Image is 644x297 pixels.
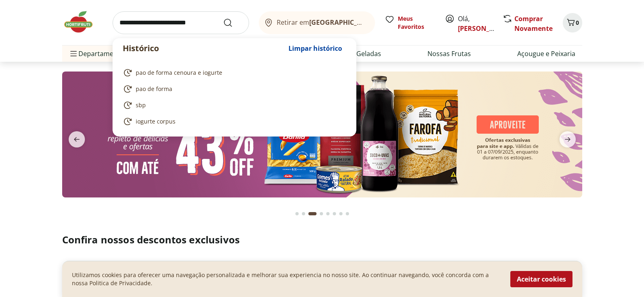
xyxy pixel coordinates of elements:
span: Retirar em [277,19,366,26]
button: Aceitar cookies [510,271,572,287]
button: Carrinho [563,13,582,33]
h2: Confira nossos descontos exclusivos [62,233,582,246]
button: Go to page 7 from fs-carousel [338,204,344,223]
button: Go to page 8 from fs-carousel [344,204,351,223]
a: pao de forma cenoura e iogurte [123,68,343,78]
button: previous [62,131,91,147]
span: Limpar histórico [288,45,342,52]
a: iogurte corpus [123,117,343,126]
a: pao de forma [123,84,343,94]
button: Go to page 4 from fs-carousel [318,204,325,223]
button: next [553,131,582,147]
span: pao de forma cenoura e iogurte [136,69,222,77]
span: Olá, [458,14,494,33]
span: 0 [576,19,579,26]
a: Meus Favoritos [385,15,435,31]
button: Limpar histórico [284,39,346,58]
img: Hortifruti [62,10,103,34]
a: Nossas Frutas [427,49,471,59]
b: [GEOGRAPHIC_DATA]/[GEOGRAPHIC_DATA] [309,18,446,27]
a: Açougue e Peixaria [517,49,575,59]
p: Utilizamos cookies para oferecer uma navegação personalizada e melhorar sua experiencia no nosso ... [72,271,501,287]
input: search [113,11,249,34]
button: Go to page 1 from fs-carousel [294,204,300,223]
p: Histórico [123,43,284,54]
a: [PERSON_NAME] [458,24,511,33]
span: sbp [136,101,146,109]
button: Go to page 6 from fs-carousel [331,204,338,223]
a: sbp [123,100,343,110]
button: Go to page 2 from fs-carousel [300,204,307,223]
button: Current page from fs-carousel [307,204,318,223]
button: Menu [69,44,78,63]
button: Submit Search [223,18,243,28]
a: Comprar Novamente [514,14,553,33]
span: Meus Favoritos [398,15,435,31]
span: Departamentos [69,44,127,63]
button: Retirar em[GEOGRAPHIC_DATA]/[GEOGRAPHIC_DATA] [259,11,375,34]
span: iogurte corpus [136,117,176,126]
button: Go to page 5 from fs-carousel [325,204,331,223]
span: pao de forma [136,85,172,93]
